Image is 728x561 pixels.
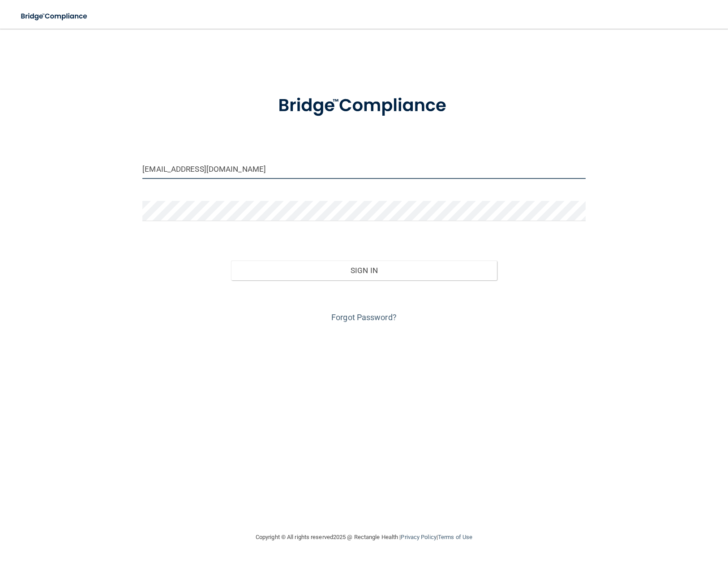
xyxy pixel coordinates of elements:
a: Privacy Policy [401,534,436,540]
a: Terms of Use [438,534,472,540]
div: Copyright © All rights reserved 2025 @ Rectangle Health | | [201,523,527,552]
img: bridge_compliance_login_screen.278c3ca4.svg [13,7,96,26]
button: Sign In [231,261,497,280]
input: Email [142,159,585,179]
img: bridge_compliance_login_screen.278c3ca4.svg [260,83,468,129]
a: Forgot Password? [331,313,397,322]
